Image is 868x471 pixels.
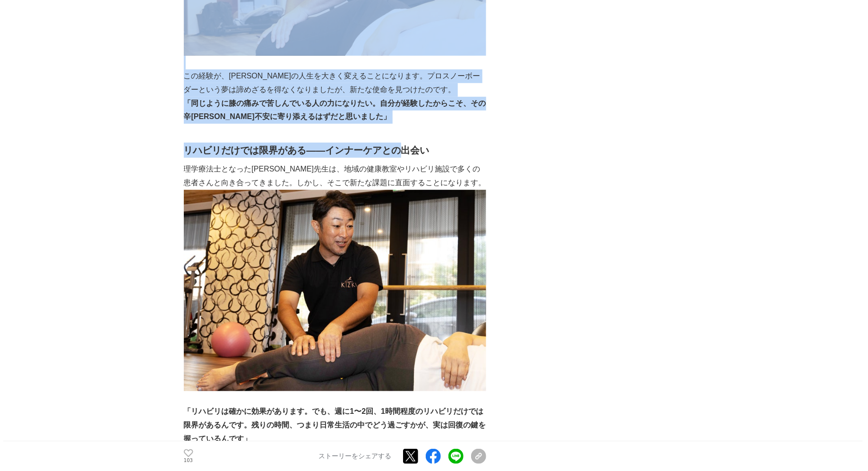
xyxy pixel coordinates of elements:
strong: 「リハビリは確かに効果があります。でも、週に1〜2回、1時間程度のリハビリだけでは限界があるんです。残りの時間、つまり日常生活の中でどう過ごすかが、実は回復の鍵を握っているんです」 [184,407,486,443]
strong: リハビリだけでは限界がある――インナーケアとの出会い [184,145,430,155]
p: この経験が、[PERSON_NAME]の人生を大きく変えることになります。プロスノーボーダーという夢は諦めざるを得なくなりましたが、新たな使命を見つけたのです。 [184,69,486,97]
p: ストーリーをシェアする [319,452,392,461]
p: 理学療法士となった[PERSON_NAME]先生は、地域の健康教室やリハビリ施設で多くの患者さんと向き合ってきました。しかし、そこで新たな課題に直面することになります。 [184,163,486,190]
p: 103 [184,458,193,463]
img: thumbnail_a2fee020-6869-11f0-86b9-3ba0615318fb.jpg [184,190,486,392]
strong: 「同じように膝の痛みで苦しんでいる人の力になりたい。自分が経験したからこそ、その辛[PERSON_NAME]不安に寄り添えるはずだと思いました」 [184,99,486,121]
